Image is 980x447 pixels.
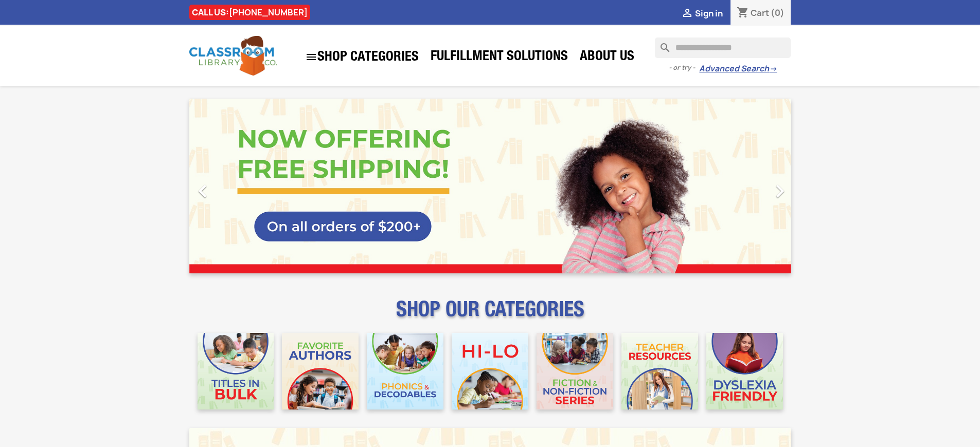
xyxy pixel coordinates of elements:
[655,38,791,58] input: Search
[771,7,785,18] span: (0)
[769,64,777,74] span: →
[300,46,424,68] a: SHOP CATEGORIES
[189,99,791,273] ul: Carousel container
[452,333,528,409] img: CLC_HiLo_Mobile.jpg
[367,333,443,409] img: CLC_Phonics_And_Decodables_Mobile.jpg
[706,333,783,409] img: CLC_Dyslexia_Mobile.jpg
[767,178,793,204] i: 
[751,7,769,18] span: Cart
[737,7,749,20] i: shopping_cart
[537,333,613,409] img: CLC_Fiction_Nonfiction_Mobile.jpg
[681,8,693,20] i: 
[198,333,274,409] img: CLC_Bulk_Mobile.jpg
[699,64,777,74] a: Advanced Search→
[189,99,280,273] a: Previous
[229,7,308,18] a: [PHONE_NUMBER]
[669,63,699,73] span: - or try -
[695,8,723,19] span: Sign in
[621,333,698,409] img: CLC_Teacher_Resources_Mobile.jpg
[305,51,317,63] i: 
[701,99,791,273] a: Next
[190,178,216,204] i: 
[189,36,277,76] img: Classroom Library Company
[681,8,723,19] a:  Sign in
[189,306,791,325] p: SHOP OUR CATEGORIES
[282,333,359,409] img: CLC_Favorite_Authors_Mobile.jpg
[575,47,639,68] a: About Us
[655,38,667,50] i: search
[425,47,573,68] a: Fulfillment Solutions
[189,5,310,20] div: CALL US:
